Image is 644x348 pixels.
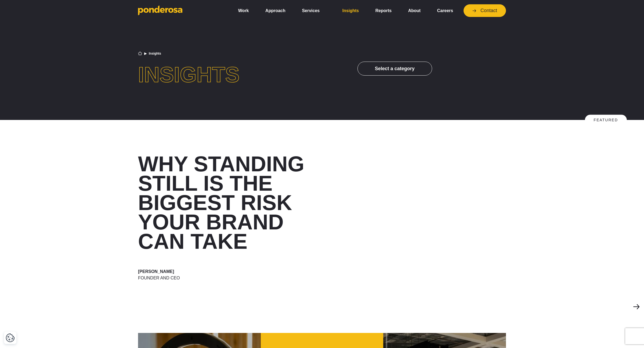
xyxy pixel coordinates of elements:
[138,268,318,275] div: [PERSON_NAME]
[259,5,291,16] a: Approach
[369,5,398,16] a: Reports
[464,4,506,17] a: Contact
[357,62,432,76] button: Select a category
[138,275,318,281] div: Founder and CEO
[149,52,161,55] li: Insights
[138,63,240,87] span: Insights
[296,5,332,16] a: Services
[138,5,224,16] a: Go to homepage
[402,5,427,16] a: About
[336,5,365,16] a: Insights
[138,154,318,251] div: Why Standing Still Is The Biggest Risk Your Brand Can Take
[232,5,255,16] a: Work
[431,5,459,16] a: Careers
[6,333,15,342] img: Revisit consent button
[138,51,142,55] a: Home
[144,52,147,55] li: ▶︎
[585,115,627,125] div: Featured
[6,333,15,342] button: Cookie Settings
